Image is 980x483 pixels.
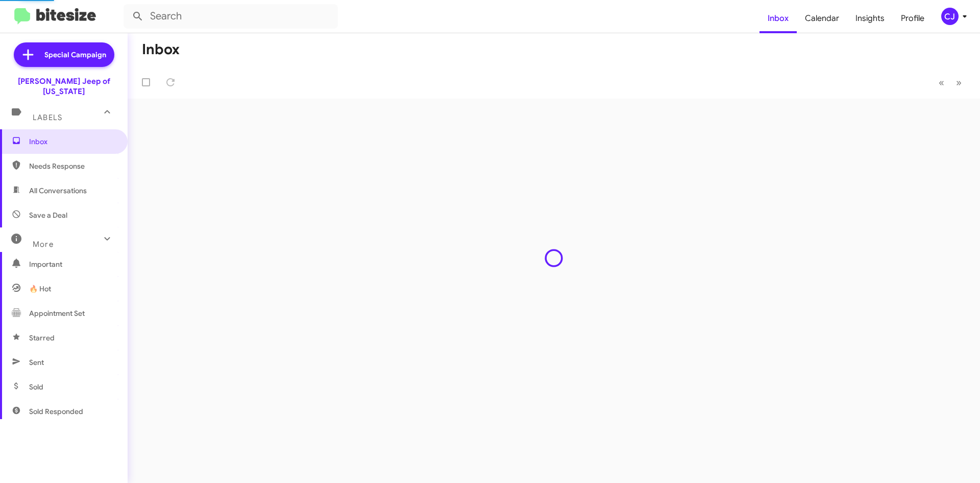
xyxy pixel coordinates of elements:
[29,259,116,269] span: Important
[124,4,338,29] input: Search
[933,8,969,25] button: CJ
[941,8,959,25] div: CJ
[29,210,67,220] span: Save a Deal
[797,4,847,33] a: Calendar
[29,186,87,196] span: All Conversations
[29,284,51,294] span: 🔥 Hot
[847,4,893,33] a: Insights
[759,4,797,33] a: Inbox
[33,240,54,249] span: More
[142,41,180,58] h1: Inbox
[29,333,55,343] span: Starred
[14,42,114,67] a: Special Campaign
[29,161,116,171] span: Needs Response
[950,72,968,93] button: Next
[893,4,933,33] a: Profile
[933,72,950,93] button: Previous
[933,72,968,93] nav: Page navigation example
[29,406,83,417] span: Sold Responded
[29,136,116,147] span: Inbox
[939,76,944,89] span: «
[44,50,106,60] span: Special Campaign
[29,357,44,367] span: Sent
[33,113,62,122] span: Labels
[956,76,962,89] span: »
[29,382,43,392] span: Sold
[29,308,85,318] span: Appointment Set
